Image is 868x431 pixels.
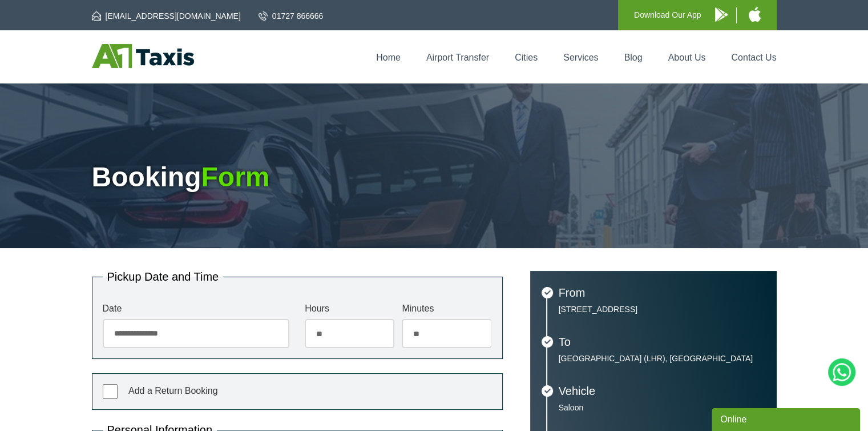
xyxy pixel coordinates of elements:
p: [GEOGRAPHIC_DATA] (LHR), [GEOGRAPHIC_DATA] [559,353,765,364]
span: Form [201,162,269,192]
label: Date [103,304,289,313]
iframe: chat widget [712,406,862,431]
input: Add a Return Booking [103,384,118,399]
a: Airport Transfer [426,53,489,62]
a: Blog [624,53,642,62]
a: Contact Us [731,53,776,62]
label: Hours [305,304,394,313]
h3: To [559,336,765,348]
a: About Us [668,53,706,62]
a: Services [563,53,598,62]
p: [STREET_ADDRESS] [559,304,765,314]
h1: Booking [92,163,777,191]
img: A1 Taxis Android App [715,7,728,22]
legend: Pickup Date and Time [103,271,224,282]
img: A1 Taxis St Albans LTD [92,44,194,68]
span: Add a Return Booking [128,386,218,396]
a: [EMAIL_ADDRESS][DOMAIN_NAME] [92,10,241,22]
a: Home [376,53,401,62]
p: Saloon [559,402,765,413]
h3: From [559,287,765,298]
label: Minutes [402,304,491,313]
p: Download Our App [634,8,701,22]
img: A1 Taxis iPhone App [749,7,761,22]
a: Cities [515,53,538,62]
a: 01727 866666 [259,10,324,22]
h3: Vehicle [559,385,765,397]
